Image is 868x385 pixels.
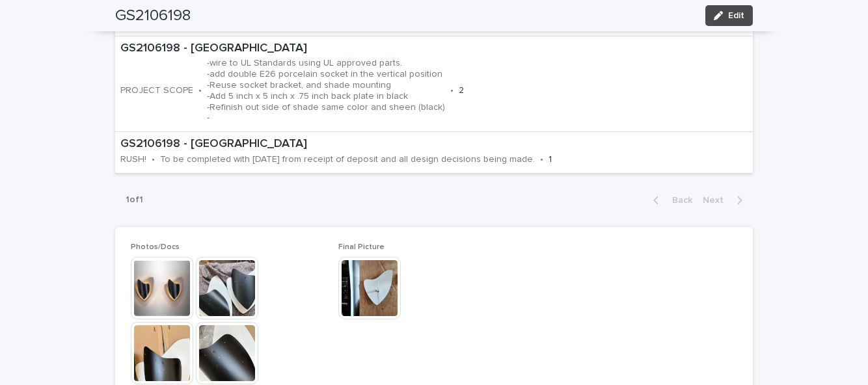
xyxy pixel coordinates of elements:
[115,132,753,173] a: GS2106198 - [GEOGRAPHIC_DATA]RUSH!•To be completed with [DATE] from receipt of deposit and all de...
[703,196,731,205] span: Next
[338,243,385,251] span: Final Picture
[120,42,651,56] p: GS2106198 - [GEOGRAPHIC_DATA]
[120,154,146,165] p: RUSH!
[728,11,744,20] span: Edit
[198,85,202,96] p: •
[698,194,753,206] button: Next
[459,85,464,96] p: 2
[549,154,552,165] p: 1
[450,85,454,96] p: •
[120,137,739,152] p: GS2106198 - [GEOGRAPHIC_DATA]
[115,184,154,216] p: 1 of 1
[540,154,543,165] p: •
[664,196,692,205] span: Back
[705,5,753,26] button: Edit
[120,85,193,96] p: PROJECT SCOPE
[115,36,753,132] a: GS2106198 - [GEOGRAPHIC_DATA]PROJECT SCOPE•-wire to UL Standards using UL approved parts. -add do...
[152,154,155,165] p: •
[207,58,445,124] p: -wire to UL Standards using UL approved parts. -add double E26 porcelain socket in the vertical p...
[160,154,535,165] p: To be completed with [DATE] from receipt of deposit and all design decisions being made.
[131,243,180,251] span: Photos/Docs
[643,194,698,206] button: Back
[115,7,191,25] h2: GS2106198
